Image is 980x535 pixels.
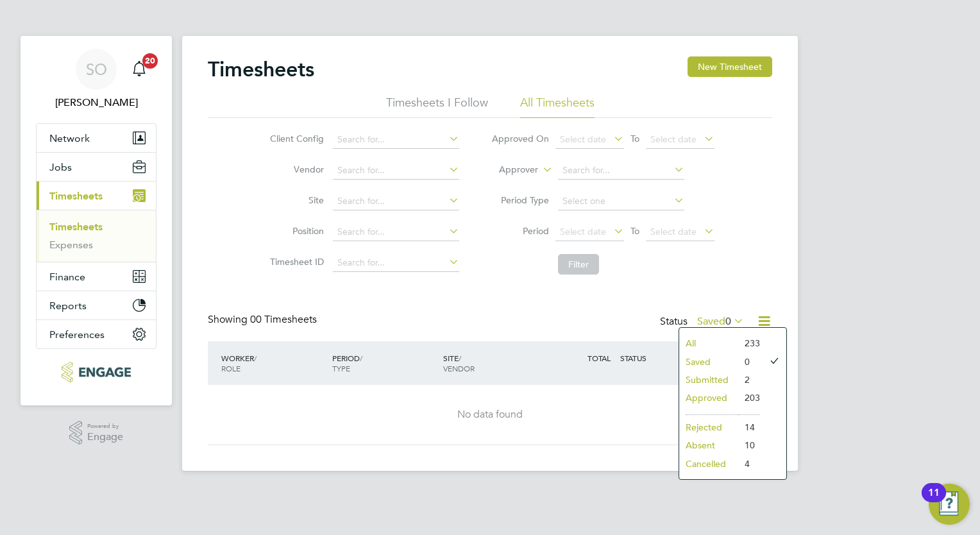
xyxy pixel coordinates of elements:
h2: Timesheets [208,56,314,82]
span: Reports [49,300,87,312]
div: SITE [440,346,551,380]
input: Search for... [558,162,684,180]
a: SO[PERSON_NAME] [36,49,156,110]
input: Search for... [333,162,459,180]
button: Network [37,124,156,152]
span: Jobs [49,161,72,173]
li: 4 [738,455,760,473]
label: Client Config [266,133,324,144]
span: Select date [560,133,606,145]
span: Engage [87,432,123,443]
span: Select date [560,226,606,237]
li: Rejected [679,418,738,436]
span: Timesheets [49,190,103,202]
input: Select one [558,192,684,210]
div: STATUS [617,346,684,369]
a: Powered byEngage [69,421,124,445]
button: Timesheets [37,182,156,210]
label: Site [266,194,324,206]
span: TYPE [332,363,350,373]
label: Timesheet ID [266,256,324,267]
a: Go to home page [36,362,156,382]
button: New Timesheet [688,56,772,77]
span: 20 [142,53,158,69]
button: Open Resource Center, 11 new notifications [929,484,970,525]
div: PERIOD [329,346,440,380]
span: Select date [650,226,697,237]
span: ROLE [221,363,241,373]
label: Period Type [491,194,549,206]
span: Scott O'Malley [36,95,156,110]
li: Saved [679,353,738,371]
button: Filter [558,254,599,275]
button: Preferences [37,320,156,348]
span: / [254,353,257,363]
span: 0 [725,315,731,328]
span: Select date [650,133,697,145]
li: Absent [679,436,738,454]
input: Search for... [333,223,459,241]
label: Saved [697,315,744,328]
span: To [627,223,643,239]
li: Cancelled [679,455,738,473]
button: Finance [37,262,156,291]
span: Preferences [49,328,105,341]
li: 233 [738,334,760,352]
li: 14 [738,418,760,436]
div: Status [660,313,747,331]
li: 10 [738,436,760,454]
nav: Main navigation [21,36,172,405]
li: 203 [738,389,760,407]
div: No data found [221,408,759,421]
span: 00 Timesheets [250,313,317,326]
li: All [679,334,738,352]
a: Timesheets [49,221,103,233]
span: / [360,353,362,363]
span: Finance [49,271,85,283]
a: Expenses [49,239,93,251]
span: TOTAL [587,353,611,363]
span: SO [86,61,107,78]
li: Timesheets I Follow [386,95,488,118]
div: Timesheets [37,210,156,262]
div: 11 [928,493,940,509]
button: Jobs [37,153,156,181]
img: peacerecruitment-logo-retina.png [62,362,130,382]
li: Approved [679,389,738,407]
span: To [627,130,643,147]
li: 0 [738,353,760,371]
span: VENDOR [443,363,475,373]
div: WORKER [218,346,329,380]
li: 2 [738,371,760,389]
label: Approved On [491,133,549,144]
a: 20 [126,49,152,90]
li: All Timesheets [520,95,595,118]
div: Showing [208,313,319,327]
span: / [459,353,461,363]
span: Network [49,132,90,144]
input: Search for... [333,254,459,272]
input: Search for... [333,192,459,210]
label: Period [491,225,549,237]
span: Powered by [87,421,123,432]
button: Reports [37,291,156,319]
input: Search for... [333,131,459,149]
li: Submitted [679,371,738,389]
label: Position [266,225,324,237]
label: Vendor [266,164,324,175]
label: Approver [480,164,538,176]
